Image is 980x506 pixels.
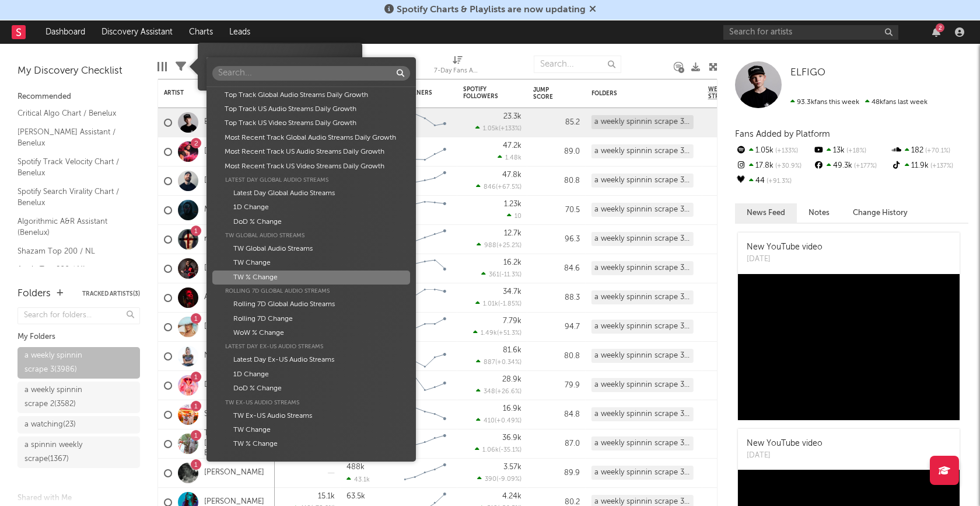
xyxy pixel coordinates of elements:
div: Latest Day Global Audio Streams [212,186,410,200]
div: Rolling 7D Global Audio Streams [212,297,410,311]
div: Latest Day Global Audio Streams [212,174,410,186]
div: Most Recent Track US Audio Streams Daily Growth [212,145,410,159]
div: Top Track Global Audio Streams Daily Growth [212,88,410,102]
div: Most Recent Track Global Audio Streams Daily Growth [212,131,410,145]
div: TW % Change [212,437,410,451]
div: TW Global Audio Streams [212,229,410,242]
div: WoW % Change [212,326,410,340]
div: Latest Day Ex-US Audio Streams [212,353,410,367]
div: TW Change [212,423,410,437]
div: Rolling 7D Ex-US Audio Streams [212,452,410,465]
div: Most Recent Track US Video Streams Daily Growth [212,160,410,174]
div: Latest Day Ex-US Audio Streams [212,340,410,353]
div: Top Track US Audio Streams Daily Growth [212,102,410,116]
div: TW Ex-US Audio Streams [212,396,410,409]
div: TW Global Audio Streams [212,242,410,256]
input: Search... [212,66,410,81]
div: Rolling 7D Change [212,312,410,326]
div: Top Track US Video Streams Daily Growth [212,116,410,130]
div: TW Change [212,256,410,270]
div: 1D Change [212,200,410,214]
div: 1D Change [212,368,410,382]
div: DoD % Change [212,215,410,229]
div: TW % Change [212,271,410,285]
div: TW Ex-US Audio Streams [212,409,410,423]
div: Rolling 7D Global Audio Streams [212,285,410,297]
div: DoD % Change [212,382,410,396]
